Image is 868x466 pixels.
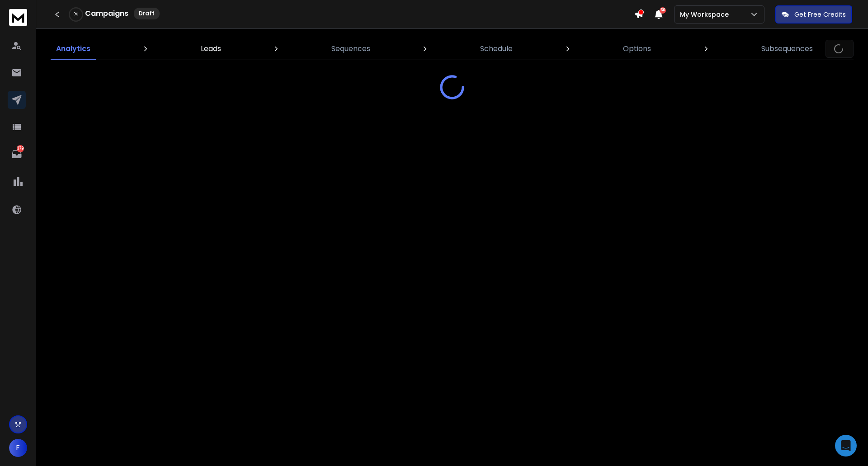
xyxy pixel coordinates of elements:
[475,38,518,60] a: Schedule
[56,43,90,54] p: Analytics
[835,435,857,457] div: Open Intercom Messenger
[134,8,160,19] div: Draft
[480,43,513,54] p: Schedule
[326,38,376,60] a: Sequences
[761,43,813,54] p: Subsequences
[775,5,852,24] button: Get Free Credits
[8,145,26,163] a: 379
[794,10,846,19] p: Get Free Credits
[17,145,24,152] p: 379
[756,38,818,60] a: Subsequences
[331,43,370,54] p: Sequences
[9,439,27,457] button: F
[74,12,78,17] p: 0 %
[680,10,732,19] p: My Workspace
[618,38,656,60] a: Options
[9,9,27,26] img: logo
[623,43,651,54] p: Options
[85,8,128,19] h1: Campaigns
[201,43,221,54] p: Leads
[660,7,666,14] span: 50
[195,38,226,60] a: Leads
[51,38,96,60] a: Analytics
